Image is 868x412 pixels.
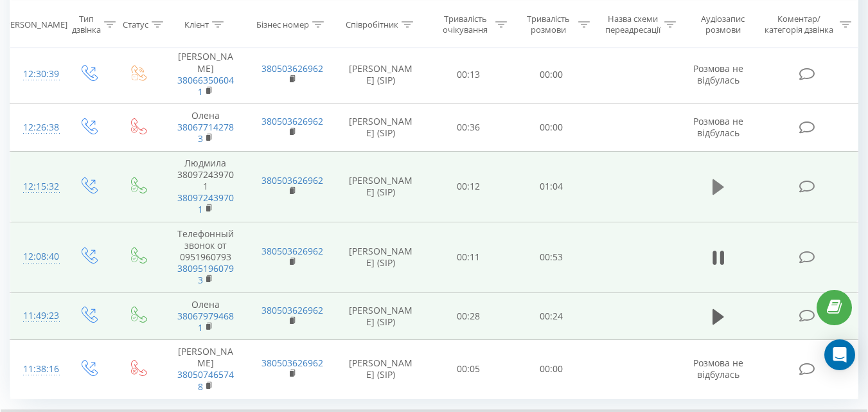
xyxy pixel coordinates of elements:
[261,174,323,186] a: 380503626962
[261,62,323,75] a: 380503626962
[23,174,50,199] div: 12:15:32
[23,244,50,269] div: 12:08:40
[693,62,743,86] span: Розмова не відбулась
[23,303,50,328] div: 11:49:23
[439,13,492,35] div: Тривалість очікування
[335,151,427,222] td: [PERSON_NAME] (SIP)
[177,368,234,392] a: 380507465748
[346,19,398,30] div: Співробітник
[163,340,249,399] td: [PERSON_NAME]
[522,13,575,35] div: Тривалість розмови
[427,45,510,104] td: 00:13
[335,45,427,104] td: [PERSON_NAME] (SIP)
[510,292,593,340] td: 00:24
[427,104,510,152] td: 00:36
[335,340,427,399] td: [PERSON_NAME] (SIP)
[693,357,743,381] span: Розмова не відбулась
[177,192,234,215] a: 380972439701
[427,340,510,399] td: 00:05
[510,151,593,222] td: 01:04
[261,115,323,127] a: 380503626962
[177,74,234,98] a: 380663506041
[177,262,234,286] a: 380951960793
[23,115,50,140] div: 12:26:38
[510,222,593,292] td: 00:53
[510,340,593,399] td: 00:00
[335,292,427,340] td: [PERSON_NAME] (SIP)
[427,151,510,222] td: 00:12
[761,13,837,35] div: Коментар/категорія дзвінка
[163,104,249,152] td: Олена
[427,292,510,340] td: 00:28
[261,304,323,316] a: 380503626962
[184,19,209,30] div: Клієнт
[256,19,309,30] div: Бізнес номер
[177,310,234,334] a: 380679794681
[163,292,249,340] td: Олена
[163,151,249,222] td: Людмила 380972439701
[177,121,234,145] a: 380677142783
[335,222,427,292] td: [PERSON_NAME] (SIP)
[510,45,593,104] td: 00:00
[23,357,50,382] div: 11:38:16
[23,62,50,87] div: 12:30:39
[163,222,249,292] td: Телефонный звонок от 0951960793
[163,45,249,104] td: [PERSON_NAME]
[123,19,148,30] div: Статус
[335,104,427,152] td: [PERSON_NAME] (SIP)
[693,115,743,139] span: Розмова не відбулась
[3,19,67,30] div: [PERSON_NAME]
[824,339,855,370] div: Open Intercom Messenger
[427,222,510,292] td: 00:11
[510,104,593,152] td: 00:00
[691,13,756,35] div: Аудіозапис розмови
[72,13,101,35] div: Тип дзвінка
[261,245,323,257] a: 380503626962
[605,13,661,35] div: Назва схеми переадресації
[261,357,323,369] a: 380503626962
